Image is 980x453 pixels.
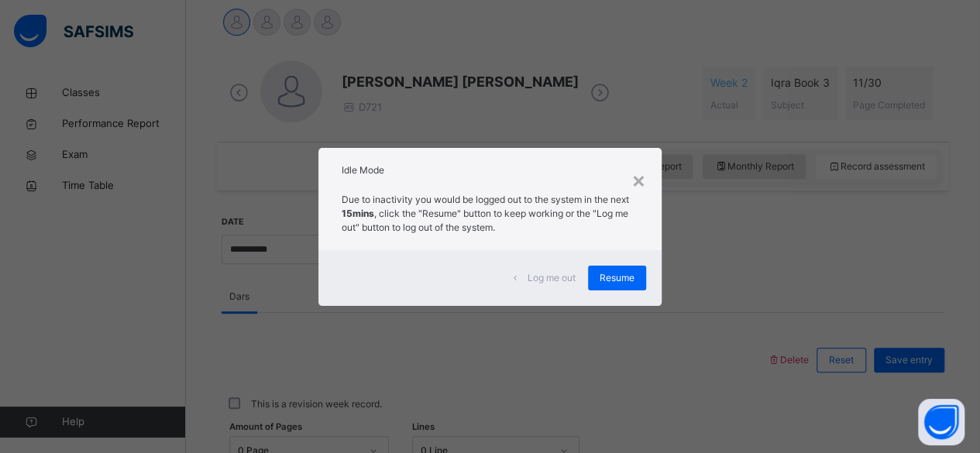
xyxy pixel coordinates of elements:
button: Open asap [918,399,965,445]
p: Due to inactivity you would be logged out to the system in the next , click the "Resume" button t... [342,193,638,235]
h2: Idle Mode [342,163,638,177]
span: Log me out [528,271,576,285]
strong: 15mins [342,208,374,219]
div: × [631,163,646,196]
span: Resume [600,271,634,285]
